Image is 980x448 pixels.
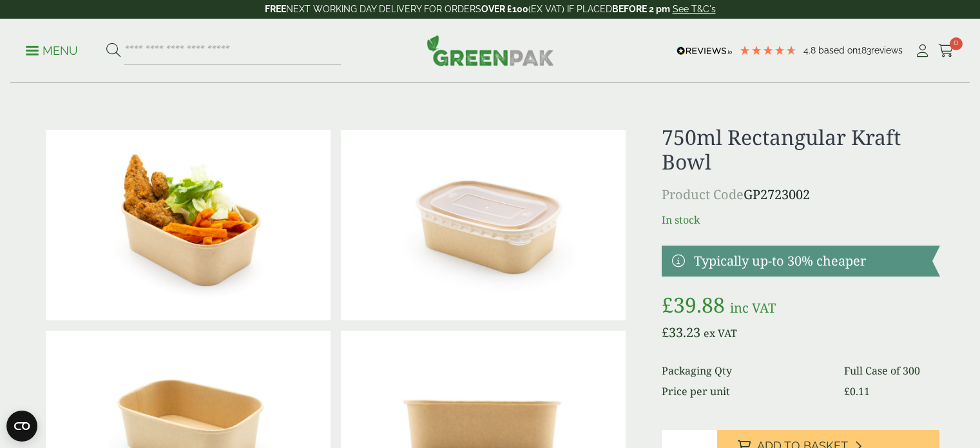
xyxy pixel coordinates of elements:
[803,45,818,55] span: 4.8
[265,4,286,14] strong: FREE
[662,291,725,318] bdi: 39.88
[844,363,940,378] dd: Full Case of 300
[662,186,744,203] span: Product Code
[662,363,829,378] dt: Packaging Qty
[427,35,554,66] img: GreenPak Supplies
[871,45,903,55] span: reviews
[844,384,850,398] span: £
[739,44,797,56] div: 4.79 Stars
[26,43,78,56] a: Menu
[704,326,737,340] span: ex VAT
[662,185,939,204] p: GP2723002
[818,45,858,55] span: Based on
[662,125,939,175] h1: 750ml Rectangular Kraft Bowl
[612,4,670,14] strong: BEFORE 2 pm
[46,130,331,320] img: 750ml Rectangular Kraft Bowl With Food Contents
[844,384,870,398] bdi: 0.11
[914,44,930,57] i: My Account
[938,41,954,61] a: 0
[662,324,669,341] span: £
[662,291,673,318] span: £
[858,45,871,55] span: 183
[481,4,528,14] strong: OVER £100
[341,130,626,320] img: 750ml Rectangular Kraft Bowl With Lid
[6,411,37,442] button: Open CMP widget
[662,324,700,341] bdi: 33.23
[662,212,939,228] p: In stock
[677,46,733,55] img: REVIEWS.io
[26,43,78,59] p: Menu
[730,299,776,317] span: inc VAT
[950,37,963,50] span: 0
[938,44,954,57] i: Cart
[662,384,829,399] dt: Price per unit
[673,4,716,14] a: See T&C's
